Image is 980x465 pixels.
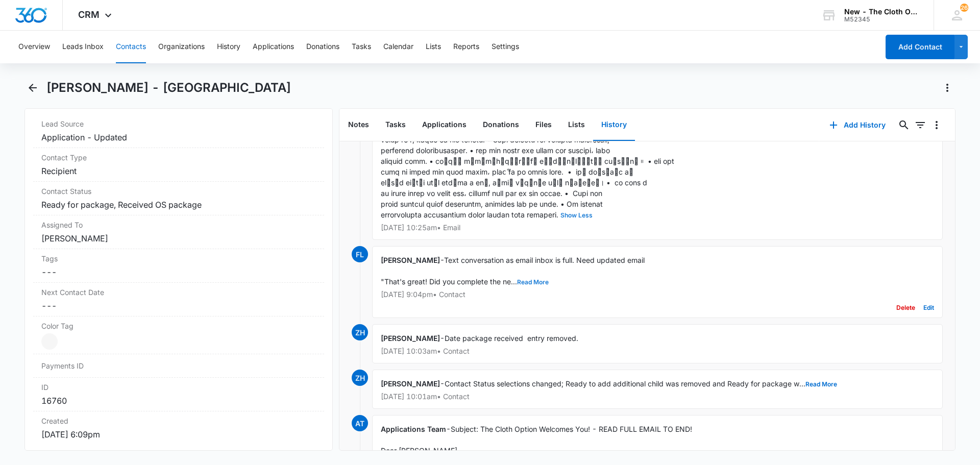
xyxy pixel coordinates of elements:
button: Reports [453,31,479,63]
button: Delete [896,298,915,317]
button: Actions [939,80,955,96]
button: Add Contact [886,35,954,59]
span: [PERSON_NAME] [381,379,440,388]
button: Show Less [558,212,595,218]
span: CRM [78,9,100,20]
button: Contacts [116,31,146,63]
label: Assigned To [41,219,316,230]
dd: Application - Updated [41,131,316,143]
div: - [372,246,943,318]
span: ZH [352,324,368,340]
dt: ID [41,382,316,393]
button: Applications [253,31,294,63]
button: Applications [414,109,475,141]
button: Back [24,80,40,96]
span: FL [352,246,368,262]
label: Tags [41,253,316,264]
dd: 16760 [41,395,316,407]
button: Organizations [158,31,205,63]
button: Leads Inbox [62,31,104,63]
label: Lead Source [41,118,316,129]
button: History [217,31,240,63]
div: Created[DATE] 6:09pm [33,411,324,445]
button: Overview [18,31,50,63]
button: Settings [492,31,519,63]
label: Color Tag [41,321,316,331]
span: AT [352,415,368,431]
span: Text conversation as email inbox is full. Need updated email "That's great! Did you complete the ... [381,256,645,286]
dt: Payments ID [41,360,110,371]
button: Notes [340,109,377,141]
button: Calendar [383,31,413,63]
button: Filters [912,117,928,133]
button: Donations [475,109,527,141]
span: ZH [352,370,368,386]
div: account id [844,16,919,23]
button: Tasks [377,109,414,141]
div: Contact TypeRecipient [33,148,324,182]
button: Read More [517,279,549,285]
dt: Created [41,415,316,426]
span: [PERSON_NAME] [381,256,440,264]
dd: Recipient [41,165,316,177]
div: Lead SourceApplication - Updated [33,114,324,148]
button: Edit [923,298,934,317]
div: Payments ID [33,354,324,378]
button: Donations [306,31,339,63]
button: History [593,109,635,141]
div: notifications count [960,4,968,12]
div: Next Contact Date--- [33,283,324,316]
div: Tags--- [33,249,324,283]
div: - [372,370,943,409]
p: [DATE] 10:25am • Email [381,224,934,231]
div: - [372,324,943,363]
div: Assigned To[PERSON_NAME] [33,215,324,249]
div: Contact StatusReady for package, Received OS package [33,182,324,215]
div: ID16760 [33,378,324,411]
dd: --- [41,266,316,278]
p: [DATE] 10:03am • Contact [381,348,934,355]
span: Date package received entry removed. [445,334,578,342]
label: Contact Type [41,152,316,163]
button: Tasks [352,31,371,63]
button: Overflow Menu [928,117,945,133]
h1: [PERSON_NAME] - [GEOGRAPHIC_DATA] [46,80,291,95]
button: Add History [819,113,896,137]
div: Color Tag [33,316,324,354]
span: Contact Status selections changed; Ready to add additional child was removed and Ready for packag... [445,379,837,388]
button: Lists [426,31,441,63]
p: [DATE] 10:01am • Contact [381,393,934,400]
span: 26 [960,4,968,12]
dd: [DATE] 6:09pm [41,428,316,440]
button: Files [527,109,560,141]
label: Next Contact Date [41,287,316,298]
button: Lists [560,109,593,141]
p: [DATE] 9:04pm • Contact [381,291,934,298]
span: [PERSON_NAME] [381,334,440,342]
label: Contact Status [41,186,316,197]
div: account name [844,8,919,16]
span: Applications Team [381,425,446,433]
dd: [PERSON_NAME] [41,232,316,244]
dd: Ready for package, Received OS package [41,199,316,211]
button: Search... [896,117,912,133]
button: Read More [805,381,837,387]
dd: --- [41,300,316,312]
